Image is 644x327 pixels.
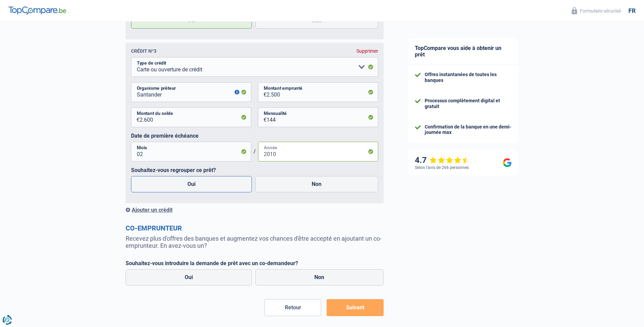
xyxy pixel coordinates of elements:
[131,133,378,139] label: Date de première échéance
[126,207,384,213] div: Ajouter un crédit
[258,142,378,161] input: AAAA
[356,48,378,54] div: Supprimer
[251,148,258,155] span: /
[126,224,384,232] h2: Co-emprunteur
[8,6,66,15] img: TopCompare Logo
[126,235,384,249] p: Recevez plus d'offres des banques et augmentez vos chances d'être accepté en ajoutant un co-empru...
[415,155,470,165] div: 4.7
[425,72,512,83] div: Offres instantanées de toutes les banques
[264,299,321,316] button: Retour
[131,167,378,173] label: Souhaitez-vous regrouper ce prêt?
[327,299,383,316] button: Suivant
[255,176,378,192] label: Non
[568,5,625,16] button: Formulaire sécurisé
[258,82,266,102] span: €
[131,48,157,54] div: Crédit nº3
[126,260,384,266] label: Souhaitez-vous introduire la demande de prêt avec un co-demandeur?
[415,165,469,170] div: Selon l’avis de 266 personnes
[255,269,384,286] label: Non
[425,98,512,109] div: Processus complètement digital et gratuit
[131,142,251,161] input: MM
[425,124,512,136] div: Confirmation de la banque en une demi-journée max
[126,269,252,286] label: Oui
[408,38,518,65] div: TopCompare vous aide à obtenir un prêt
[131,107,140,127] span: €
[628,7,636,15] div: fr
[131,176,252,192] label: Oui
[258,107,266,127] span: €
